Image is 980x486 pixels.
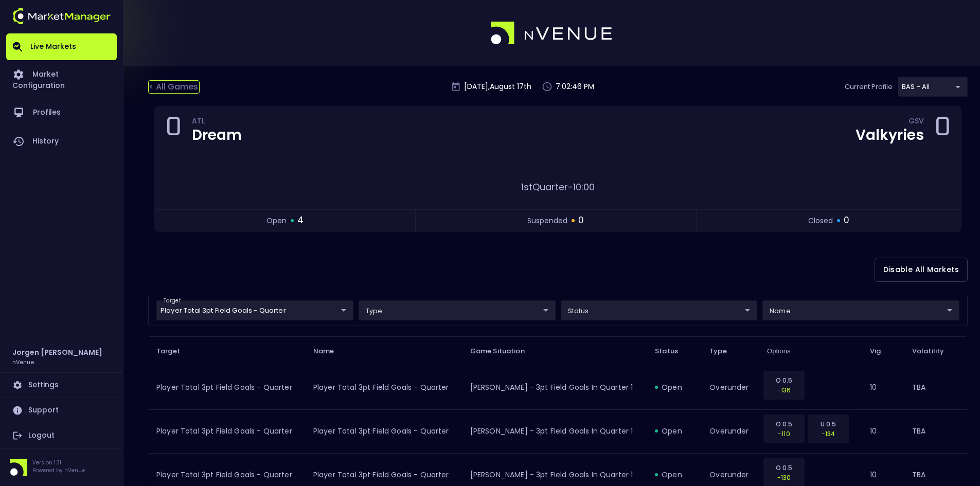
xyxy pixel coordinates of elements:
[845,82,893,92] p: Current Profile
[655,426,693,436] div: open
[6,127,117,156] a: History
[701,366,759,409] td: overunder
[770,429,798,439] p: -110
[898,77,968,97] div: target
[578,214,584,227] span: 0
[862,409,904,453] td: 10
[464,81,531,92] p: [DATE] , August 17 th
[32,466,85,474] p: Powered by nVenue
[759,336,862,366] th: Options
[305,409,462,453] td: Player Total 3pt Field Goals - Quarter
[6,459,117,476] div: Version 1.31Powered by nVenue
[297,214,304,227] span: 4
[6,398,117,423] a: Support
[148,366,305,409] td: Player Total 3pt Field Goals - Quarter
[6,33,117,60] a: Live Markets
[192,118,242,127] div: ATL
[762,300,959,320] div: target
[12,8,111,24] img: logo
[165,115,182,146] div: 0
[814,419,842,429] p: U 0.5
[148,80,200,94] div: < All Games
[844,214,849,227] span: 0
[6,60,117,98] a: Market Configuration
[568,181,573,193] span: -
[164,297,181,304] label: target
[904,409,968,453] td: TBA
[32,459,85,466] p: Version 1.31
[655,347,691,356] span: Status
[305,366,462,409] td: Player Total 3pt Field Goals - Quarter
[156,300,353,320] div: target
[655,470,693,480] div: open
[770,375,798,385] p: O 0.5
[655,382,693,392] div: open
[192,128,242,142] div: Dream
[521,181,568,193] span: 1st Quarter
[808,215,833,226] span: closed
[561,300,758,320] div: target
[462,409,647,453] td: [PERSON_NAME] - 3pt Field Goals in Quarter 1
[770,473,798,482] p: -130
[359,300,556,320] div: target
[148,409,305,453] td: Player Total 3pt Field Goals - Quarter
[12,358,34,366] h3: nVenue
[862,366,904,409] td: 10
[313,347,348,356] span: Name
[875,258,968,282] button: Disable All Markets
[870,347,894,356] span: Vig
[156,347,193,356] span: Target
[462,366,647,409] td: [PERSON_NAME] - 3pt Field Goals in Quarter 1
[556,81,594,92] p: 7:02:46 PM
[491,22,613,45] img: logo
[6,373,117,398] a: Settings
[6,98,117,127] a: Profiles
[934,115,951,146] div: 0
[904,366,968,409] td: TBA
[470,347,538,356] span: Game Situation
[770,463,798,473] p: O 0.5
[12,347,102,358] h2: Jorgen [PERSON_NAME]
[6,423,117,448] a: Logout
[266,215,287,226] span: open
[908,118,924,127] div: GSV
[527,215,567,226] span: suspended
[573,181,595,193] span: 10:00
[912,347,957,356] span: Volatility
[770,419,798,429] p: O 0.5
[770,385,798,395] p: -136
[856,128,924,142] div: Valkyries
[709,347,740,356] span: Type
[701,409,759,453] td: overunder
[814,429,842,439] p: -134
